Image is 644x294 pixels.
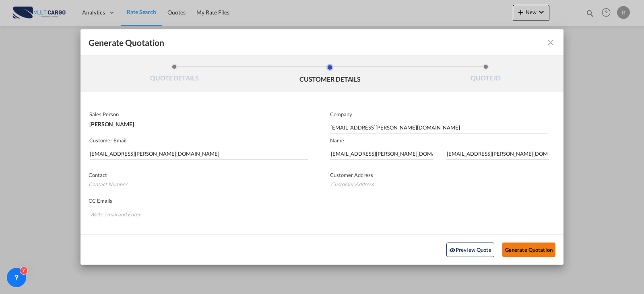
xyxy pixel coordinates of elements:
div: [PERSON_NAME] [89,117,306,127]
md-icon: icon-close fg-AAA8AD cursor m-0 [546,38,555,47]
md-dialog: Generate QuotationQUOTE ... [80,29,563,265]
p: Customer Email [89,137,308,144]
li: CUSTOMER DETAILS [252,64,408,86]
input: Last Name [446,148,549,160]
span: Generate Quotation [89,37,164,48]
input: Chips input. [90,208,150,221]
li: QUOTE DETAILS [97,64,252,86]
button: Generate Quotation [502,242,555,257]
md-chips-wrap: Chips container. Enter the text area, then type text, and press enter to add a chip. [89,207,533,223]
input: Contact Number [89,178,307,190]
input: Company Name [330,121,548,134]
p: Sales Person [89,111,306,117]
li: QUOTE ID [408,64,563,86]
md-icon: icon-eye [449,247,456,253]
input: First Name [330,148,433,160]
span: Customer Address [330,172,373,178]
button: icon-eyePreview Quote [446,242,494,257]
input: Customer Address [330,178,549,190]
p: Contact [89,172,307,178]
p: Company [330,111,548,117]
p: CC Emails [89,197,533,204]
p: Name [330,137,563,144]
input: Search by Customer Name/Email Id/Company [90,148,308,160]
